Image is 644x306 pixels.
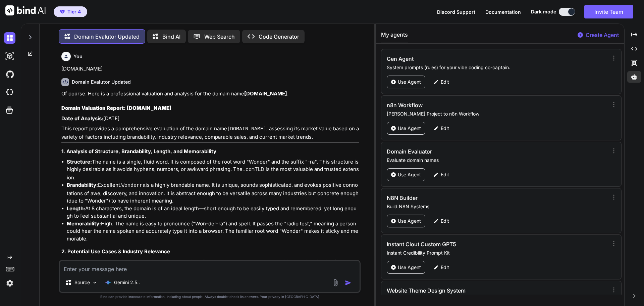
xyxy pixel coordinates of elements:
[4,50,15,62] img: darkAi-studio
[4,69,15,80] img: githubDark
[485,9,521,15] span: Documentation
[381,31,408,43] button: My agents
[259,33,299,41] p: Code Generator
[398,79,421,85] p: Use Agent
[61,248,170,255] strong: 2. Potential Use Cases & Industry Relevance
[398,125,421,132] p: Use Agent
[398,171,421,178] p: Use Agent
[67,182,98,188] strong: Brandability:
[387,250,606,256] p: Instant Credibility Prompt Kit
[345,279,352,286] img: icon
[74,33,140,41] p: Domain Evalutor Updated
[105,279,111,286] img: Gemini 2.5 Pro
[4,87,15,98] img: cloudideIcon
[398,218,421,224] p: Use Agent
[485,8,521,15] button: Documentation
[114,279,140,286] p: Gemini 2.5..
[67,158,359,182] li: The name is a single, fluid word. It is composed of the root word "Wonder" and the suffix "-ra". ...
[441,171,449,178] p: Edit
[61,90,359,98] p: Of course. Here is a professional valuation and analysis for the domain name .
[67,181,359,205] li: Excellent. is a highly brandable name. It is unique, sounds sophisticated, and evokes positive co...
[61,148,216,155] strong: 1. Analysis of Structure, Brandability, Length, and Memorability
[61,115,359,123] p: [DATE]
[441,79,449,85] p: Edit
[332,279,339,287] img: attachment
[61,260,86,265] code: Wonderra
[441,264,449,271] p: Edit
[387,157,606,164] p: Evaluate domain names
[584,5,633,18] button: Invite Team
[121,183,146,188] code: Wonderra
[398,264,421,271] p: Use Agent
[387,287,540,295] h3: Website Theme Design System
[61,258,359,274] p: is a versatile brand name suitable for a premium, forward-thinking company. Its positive and imag...
[61,115,103,122] strong: Date of Analysis:
[67,159,92,165] strong: Structure:
[441,218,449,224] p: Edit
[67,8,81,15] span: Tier 4
[387,194,540,202] h3: N8N Builder
[61,65,359,73] p: [DOMAIN_NAME]
[204,33,235,41] p: Web Search
[531,8,556,15] span: Dark mode
[61,125,359,141] p: This report provides a comprehensive evaluation of the domain name , assessing its market value b...
[4,32,15,44] img: darkChat
[59,294,361,299] p: Bind can provide inaccurate information, including about people. Always double-check its answers....
[61,105,171,111] strong: Domain Valuation Report: [DOMAIN_NAME]
[72,79,131,85] h6: Domain Evalutor Updated
[67,220,359,243] li: High. The name is easy to pronounce ("Won-der-ra") and spell. It passes the "radio test," meaning...
[387,101,540,109] h3: n8n Workflow
[162,33,180,41] p: Bind AI
[387,203,606,210] p: Build N8N Systems
[437,9,475,15] span: Discord Support
[441,125,449,132] p: Edit
[387,111,606,117] p: [PERSON_NAME] Project to n8n Workflow
[387,240,540,248] h3: Instant Clout Custom GPT5
[73,53,83,60] h6: You
[54,6,87,17] button: premiumTier 4
[387,147,540,156] h3: Domain Evaluator
[92,280,98,286] img: Pick Models
[67,205,85,212] strong: Length:
[5,5,46,15] img: Bind AI
[67,205,359,220] li: At 8 characters, the domain is of an ideal length—short enough to be easily typed and remembered,...
[227,126,266,132] code: [DOMAIN_NAME]
[74,279,90,286] p: Source
[437,8,475,15] button: Discord Support
[387,64,606,71] p: System prompts (rules) for your vibe coding co-captain.
[244,90,287,97] strong: [DOMAIN_NAME]
[387,55,540,63] h3: Gen Agent
[586,31,619,39] p: Create Agent
[4,277,15,289] img: settings
[60,10,65,14] img: premium
[243,167,255,173] code: .com
[67,220,101,227] strong: Memorability:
